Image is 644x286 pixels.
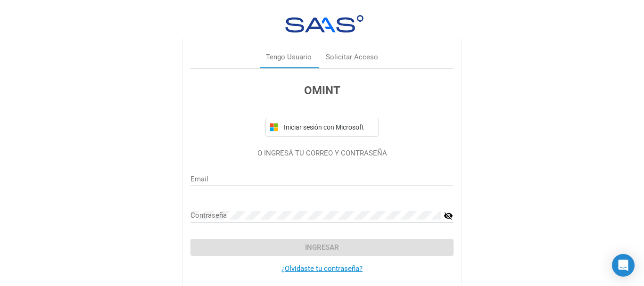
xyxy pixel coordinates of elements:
[266,52,312,63] div: Tengo Usuario
[612,254,635,277] div: Open Intercom Messenger
[190,82,453,99] h3: OMINT
[190,239,453,256] button: Ingresar
[444,210,453,221] mat-icon: visibility_off
[265,118,379,137] button: Iniciar sesión con Microsoft
[190,148,453,159] p: O INGRESÁ TU CORREO Y CONTRASEÑA
[326,52,378,63] div: Solicitar Acceso
[282,123,374,131] span: Iniciar sesión con Microsoft
[305,243,339,252] span: Ingresar
[281,264,363,273] a: ¿Olvidaste tu contraseña?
